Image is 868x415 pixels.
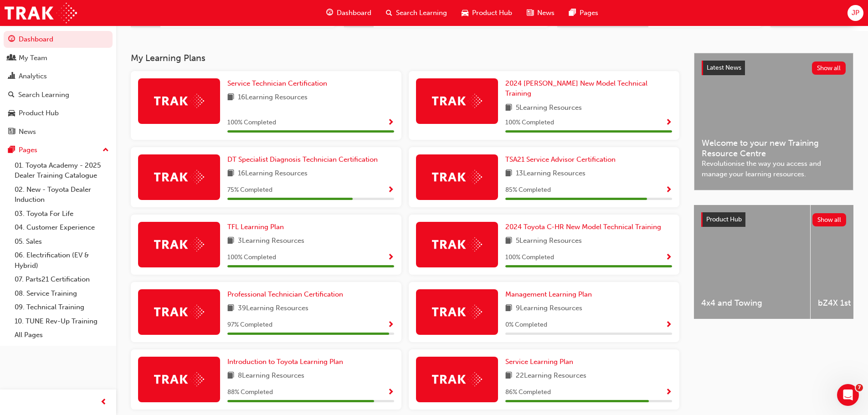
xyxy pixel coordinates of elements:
a: 08. Service Training [11,287,113,301]
img: Trak [432,305,482,319]
button: Show Progress [387,117,394,128]
span: Show Progress [387,186,394,195]
span: Welcome to your new Training Resource Centre [702,138,846,159]
a: Introduction to Toyota Learning Plan [227,357,347,367]
span: Show Progress [387,254,394,262]
span: 3 Learning Resources [238,236,304,247]
a: TSA21 Service Advisor Certification [505,154,619,165]
a: My Team [4,50,113,67]
span: 100 % Completed [227,118,276,128]
span: DT Specialist Diagnosis Technician Certification [227,155,378,164]
span: TSA21 Service Advisor Certification [505,155,616,164]
div: News [19,127,36,137]
span: Show Progress [387,321,394,329]
h3: My Learning Plans [131,53,679,63]
span: 88 % Completed [227,387,273,398]
div: Search Learning [18,90,69,100]
span: search-icon [8,91,15,99]
span: Product Hub [706,215,742,223]
span: 7 [856,384,863,391]
span: 16 Learning Resources [238,92,308,103]
a: car-iconProduct Hub [454,4,519,22]
span: up-icon [103,144,109,156]
a: Analytics [4,68,113,85]
div: My Team [19,53,47,63]
a: 01. Toyota Academy - 2025 Dealer Training Catalogue [11,159,113,183]
button: Show Progress [665,319,672,331]
span: car-icon [462,7,468,19]
a: 4x4 and Towing [694,205,810,319]
span: Revolutionise the way you access and manage your learning resources. [702,159,846,179]
span: 97 % Completed [227,320,272,330]
img: Trak [432,372,482,386]
img: Trak [154,170,204,184]
span: JP [852,8,859,18]
span: 85 % Completed [505,185,551,195]
a: 06. Electrification (EV & Hybrid) [11,248,113,272]
span: people-icon [8,54,15,62]
span: News [537,8,555,18]
span: book-icon [227,92,234,103]
span: 8 Learning Resources [238,370,304,382]
a: Service Technician Certification [227,78,331,89]
span: car-icon [8,109,15,118]
span: Show Progress [665,321,672,329]
a: news-iconNews [519,4,562,22]
a: Latest NewsShow all [702,61,846,75]
span: 13 Learning Resources [516,168,586,179]
span: 16 Learning Resources [238,168,308,179]
div: Product Hub [19,108,59,118]
a: 2024 Toyota C-HR New Model Technical Training [505,222,665,232]
img: Trak [432,237,482,251]
img: Trak [154,305,204,319]
span: news-icon [527,7,534,19]
a: Service Learning Plan [505,357,577,367]
button: Show Progress [665,387,672,398]
span: 5 Learning Resources [516,102,582,114]
button: Show Progress [387,252,394,263]
button: Show Progress [665,252,672,263]
span: 9 Learning Resources [516,303,582,314]
span: book-icon [505,168,512,179]
span: 2024 Toyota C-HR New Model Technical Training [505,223,661,231]
span: Pages [580,8,598,18]
span: 2024 [PERSON_NAME] New Model Technical Training [505,79,647,98]
a: Search Learning [4,87,113,103]
a: search-iconSearch Learning [379,4,454,22]
div: Analytics [19,71,47,82]
span: 4x4 and Towing [701,298,803,308]
span: Show Progress [665,186,672,195]
span: guage-icon [8,36,15,44]
button: DashboardMy TeamAnalyticsSearch LearningProduct HubNews [4,29,113,142]
a: 07. Parts21 Certification [11,272,113,287]
span: 39 Learning Resources [238,303,308,314]
a: Product Hub [4,105,113,122]
a: DT Specialist Diagnosis Technician Certification [227,154,381,165]
span: Service Learning Plan [505,358,573,366]
span: guage-icon [326,7,333,19]
span: 100 % Completed [505,252,554,263]
span: book-icon [505,370,512,382]
span: Show Progress [665,119,672,127]
button: Show all [812,61,846,75]
span: book-icon [505,236,512,247]
button: Show Progress [387,387,394,398]
button: Show Progress [665,117,672,128]
span: 75 % Completed [227,185,272,195]
span: 100 % Completed [227,252,276,263]
span: news-icon [8,128,15,136]
span: 100 % Completed [505,118,554,128]
img: Trak [154,94,204,108]
span: book-icon [227,370,234,382]
a: Product HubShow all [701,212,846,227]
img: Trak [154,237,204,251]
a: 2024 [PERSON_NAME] New Model Technical Training [505,78,672,99]
button: JP [847,5,863,21]
span: Show Progress [387,119,394,127]
img: Trak [5,3,77,23]
a: 02. New - Toyota Dealer Induction [11,183,113,207]
span: pages-icon [8,146,15,154]
span: Product Hub [472,8,512,18]
span: prev-icon [100,397,107,408]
